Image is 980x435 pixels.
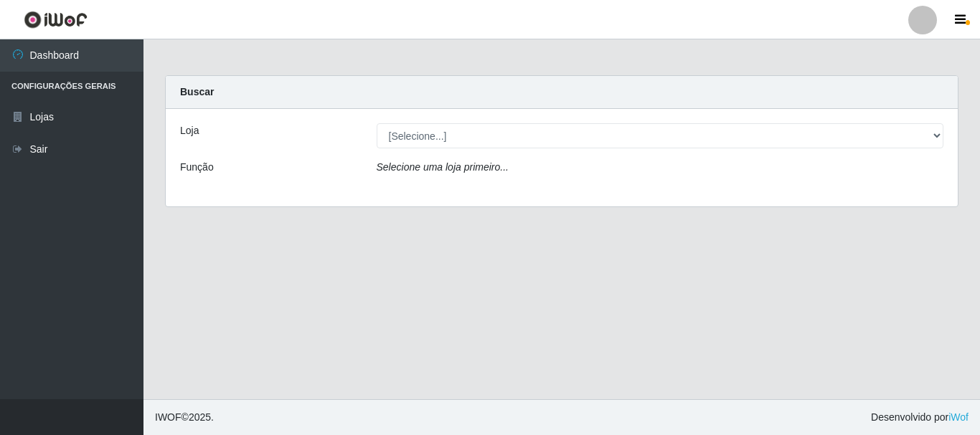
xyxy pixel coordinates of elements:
label: Loja [180,123,199,138]
label: Função [180,160,214,175]
img: CoreUI Logo [24,11,88,29]
strong: Buscar [180,86,214,97]
span: IWOF [155,411,182,423]
a: iWof [948,411,969,423]
span: © 2025 . [155,410,214,425]
span: Desenvolvido por [871,410,969,425]
i: Selecione uma loja primeiro... [377,161,509,173]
